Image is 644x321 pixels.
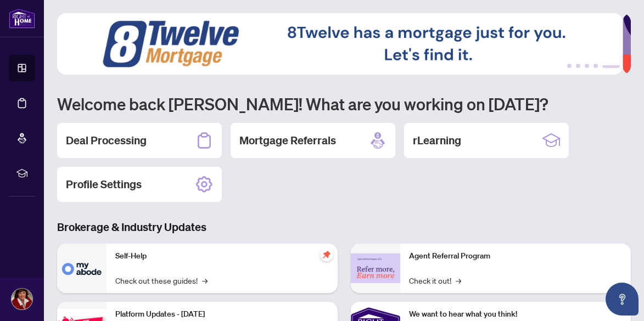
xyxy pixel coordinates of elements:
p: We want to hear what you think! [409,308,623,320]
button: Open asap [606,283,639,316]
a: Check out these guides!→ [115,274,208,286]
h2: Profile Settings [66,177,142,192]
a: Check it out!→ [409,274,461,286]
p: Platform Updates - [DATE] [115,308,329,320]
p: Self-Help [115,250,329,262]
img: Profile Icon [12,289,32,309]
button: 4 [593,64,598,68]
button: 2 [576,64,580,68]
button: 3 [585,64,589,68]
img: logo [9,8,35,29]
h2: Deal Processing [66,133,147,148]
img: Self-Help [57,244,107,293]
h3: Brokerage & Industry Updates [57,219,631,235]
span: pushpin [320,248,333,261]
img: Slide 4 [57,13,623,75]
button: 5 [602,64,620,68]
p: Agent Referral Program [409,250,623,262]
h2: rLearning [413,133,461,148]
button: 1 [567,64,572,68]
img: Agent Referral Program [351,254,400,284]
span: → [202,274,208,286]
span: → [456,274,461,286]
h1: Welcome back [PERSON_NAME]! What are you working on [DATE]? [57,93,631,114]
h2: Mortgage Referrals [239,133,336,148]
